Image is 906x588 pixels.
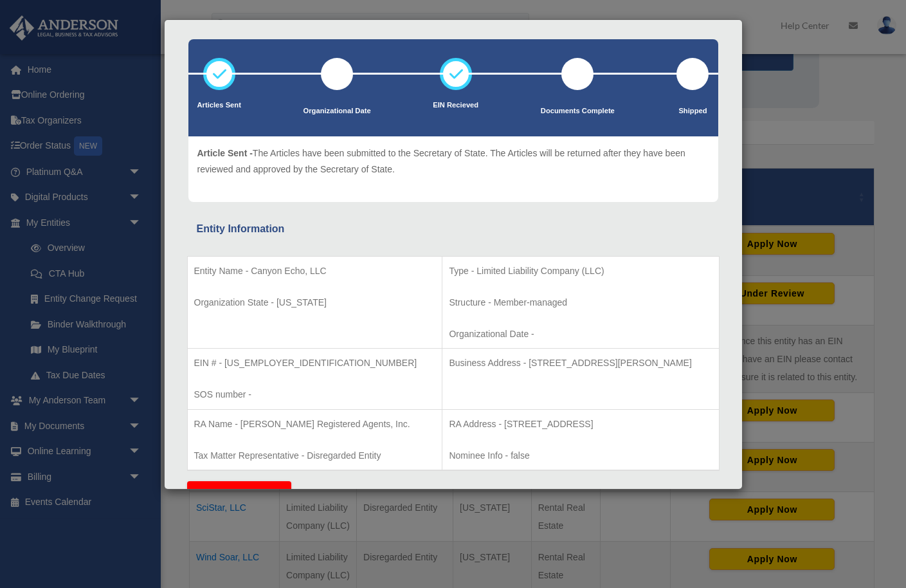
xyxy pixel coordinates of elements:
p: The Articles have been submitted to the Secretary of State. The Articles will be returned after t... [197,145,709,177]
p: Type - Limited Liability Company (LLC) [449,263,712,279]
p: Nominee Info - false [449,448,712,464]
p: Structure - Member-managed [449,295,712,311]
p: Entity Name - Canyon Echo, LLC [194,263,436,279]
p: Organization State - [US_STATE] [194,295,436,311]
p: Organizational Date - [449,326,712,342]
p: Documents Complete [541,105,615,118]
p: Articles Sent [197,99,241,112]
p: Organizational Date [304,105,371,118]
div: Entity Information [197,220,710,238]
p: EIN # - [US_EMPLOYER_IDENTIFICATION_NUMBER] [194,355,436,371]
p: RA Address - [STREET_ADDRESS] [449,416,712,432]
p: EIN Recieved [433,99,478,112]
p: SOS number - [194,387,436,403]
p: RA Name - [PERSON_NAME] Registered Agents, Inc. [194,416,436,432]
p: Tax Matter Representative - Disregarded Entity [194,448,436,464]
p: Business Address - [STREET_ADDRESS][PERSON_NAME] [449,355,712,371]
span: Article Sent - [197,148,253,158]
p: Shipped [676,105,709,118]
